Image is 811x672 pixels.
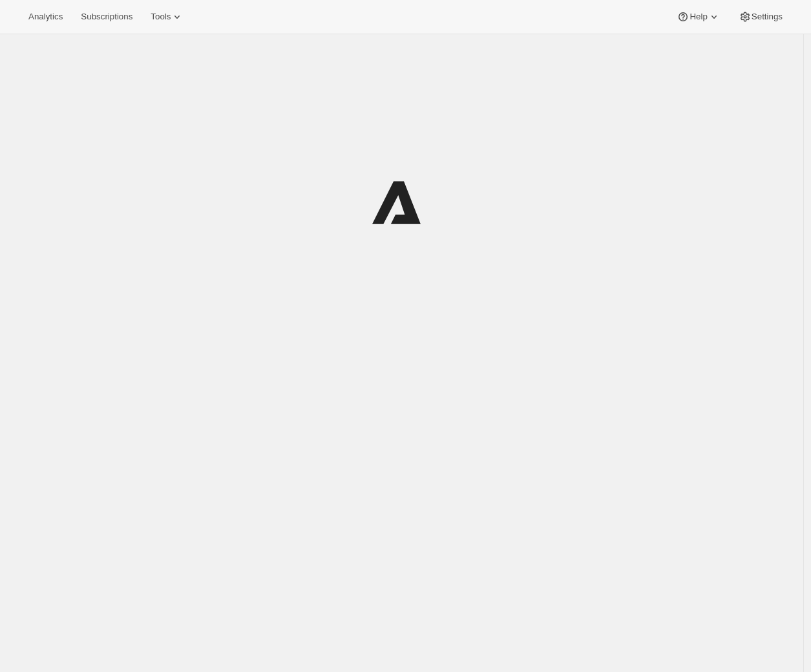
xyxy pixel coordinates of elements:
span: Help [690,12,707,22]
button: Settings [731,8,790,26]
span: Settings [752,12,783,22]
span: Subscriptions [81,12,132,22]
button: Subscriptions [73,8,140,26]
span: Analytics [28,12,63,22]
button: Tools [143,8,191,26]
span: Tools [151,12,171,22]
button: Analytics [21,8,70,26]
button: Help [669,8,728,26]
